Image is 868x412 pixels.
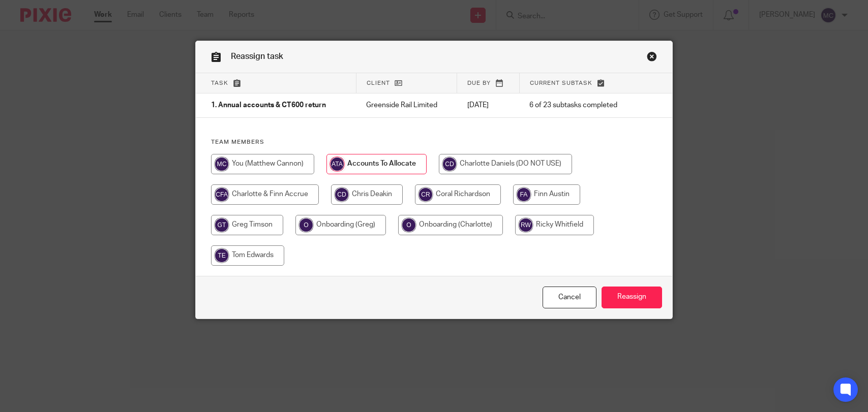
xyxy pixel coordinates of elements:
[602,287,662,308] input: Reassign
[519,93,639,118] td: 6 of 23 subtasks completed
[211,102,326,109] span: 1. Annual accounts & CT600 return
[366,100,446,110] p: Greenside Rail Limited
[367,80,390,86] span: Client
[467,80,491,86] span: Due by
[530,80,592,86] span: Current subtask
[211,138,657,146] h4: Team members
[543,287,596,308] a: Close this dialog window
[231,52,283,60] span: Reassign task
[211,80,228,86] span: Task
[467,100,509,110] p: [DATE]
[647,51,657,65] a: Close this dialog window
